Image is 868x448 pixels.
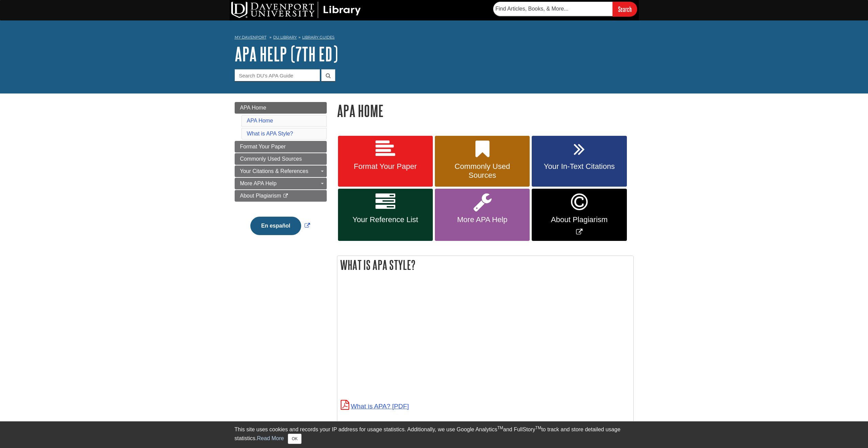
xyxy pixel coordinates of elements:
span: Format Your Paper [343,162,428,171]
a: APA Home [235,102,327,114]
a: My Davenport [235,34,266,40]
a: What is APA Style? [247,131,293,136]
a: Commonly Used Sources [435,136,530,187]
a: Link opens in new window [249,223,312,229]
input: Search DU's APA Guide [235,69,320,81]
button: Close [288,434,301,444]
h1: APA Home [337,102,634,119]
button: En español [250,217,301,235]
a: Your Citations & References [235,165,327,177]
input: Search [613,2,637,16]
h2: What is APA Style? [337,256,633,274]
span: Format Your Paper [240,144,286,149]
span: About Plagiarism [537,215,621,224]
sup: TM [535,425,541,430]
iframe: What is APA? [341,286,532,394]
span: Your Reference List [343,215,428,224]
span: About Plagiarism [240,193,281,199]
span: More APA Help [240,180,277,186]
a: Format Your Paper [235,141,327,153]
sup: TM [497,425,503,430]
span: Commonly Used Sources [440,162,525,180]
a: What is APA? [341,403,409,410]
input: Find Articles, Books, & More... [493,2,613,16]
span: Your Citations & References [240,168,308,174]
div: Guide Page Menu [235,102,327,247]
a: APA Help (7th Ed) [235,43,338,64]
a: Your Reference List [338,189,433,241]
span: APA Home [240,105,266,111]
a: Your In-Text Citations [532,136,627,187]
i: This link opens in a new window [283,194,289,198]
a: More APA Help [435,189,530,241]
a: Link opens in new window [532,189,627,241]
img: DU Library [231,2,361,18]
a: DU Library [273,35,297,40]
a: More APA Help [235,178,327,189]
nav: breadcrumb [235,33,634,44]
div: This site uses cookies and records your IP address for usage statistics. Additionally, we use Goo... [235,425,634,444]
a: APA Home [247,118,273,124]
span: More APA Help [440,215,525,224]
a: About Plagiarism [235,190,327,202]
a: Library Guides [302,35,335,40]
span: Your In-Text Citations [537,162,621,171]
a: Format Your Paper [338,136,433,187]
a: Commonly Used Sources [235,153,327,165]
form: Searches DU Library's articles, books, and more [493,2,637,16]
a: Read More [257,435,284,441]
span: Commonly Used Sources [240,156,302,162]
